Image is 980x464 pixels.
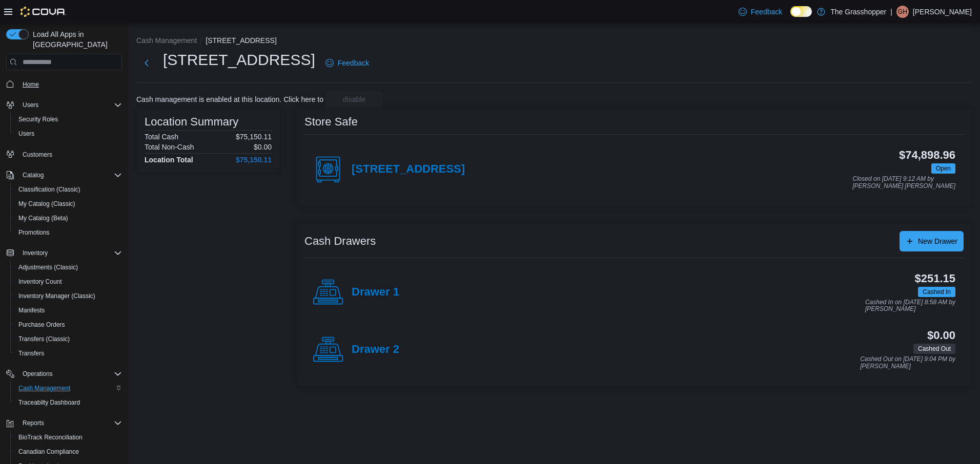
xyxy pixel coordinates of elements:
p: Cashed Out on [DATE] 9:04 PM by [PERSON_NAME] [860,356,955,370]
button: Inventory [18,247,52,259]
span: Promotions [14,226,122,239]
span: Cashed In [918,287,955,297]
nav: An example of EuiBreadcrumbs [136,35,972,48]
button: Inventory Manager (Classic) [10,289,126,303]
button: Cash Management [136,36,197,45]
h4: $75,150.11 [236,156,272,164]
a: Traceabilty Dashboard [14,396,84,409]
span: Promotions [18,228,50,237]
button: Transfers [10,346,126,361]
button: Home [2,76,126,91]
a: Cash Management [14,382,74,394]
span: Canadian Compliance [18,448,79,456]
span: Transfers [14,347,122,360]
span: disable [343,94,365,104]
span: Security Roles [14,113,122,125]
span: BioTrack Reconciliation [14,431,122,444]
img: Cova [21,7,66,17]
button: My Catalog (Beta) [10,211,126,225]
span: Inventory Manager (Classic) [18,292,95,300]
h3: Store Safe [304,116,358,128]
span: Inventory Count [14,276,122,288]
button: disable [325,91,383,108]
h3: $74,898.96 [899,149,955,161]
span: Open [936,164,951,173]
span: Cash Management [18,384,70,392]
button: Reports [18,417,48,429]
span: Canadian Compliance [14,446,122,458]
button: Classification (Classic) [10,182,126,197]
span: GH [898,6,907,18]
a: Feedback [321,53,373,73]
span: Users [18,99,122,111]
span: Inventory [18,247,122,259]
button: Transfers (Classic) [10,332,126,346]
span: My Catalog (Classic) [14,198,122,210]
span: Feedback [338,58,369,68]
button: Catalog [2,168,126,182]
a: Canadian Compliance [14,446,83,458]
a: Transfers (Classic) [14,333,74,345]
h4: Location Total [145,156,193,164]
button: Users [10,126,126,141]
button: Customers [2,147,126,162]
span: Cashed In [923,287,951,297]
button: Traceabilty Dashboard [10,395,126,410]
span: Catalog [18,169,122,181]
button: Operations [2,367,126,381]
span: Operations [18,368,122,380]
button: Inventory [2,246,126,260]
span: Security Roles [18,115,58,123]
button: Inventory Count [10,275,126,289]
h3: $0.00 [927,329,955,342]
a: My Catalog (Beta) [14,212,72,224]
span: Reports [23,419,44,427]
button: My Catalog (Classic) [10,197,126,211]
p: | [890,6,892,18]
span: Feedback [751,7,782,17]
button: Security Roles [10,112,126,126]
h6: Total Cash [145,133,178,141]
button: Users [2,98,126,112]
span: Traceabilty Dashboard [18,398,80,407]
input: Dark Mode [790,6,812,17]
span: Inventory [23,249,48,257]
span: Transfers (Classic) [14,333,122,345]
p: The Grasshopper [830,6,886,18]
p: $75,150.11 [236,133,272,141]
span: My Catalog (Beta) [14,212,122,224]
span: Traceabilty Dashboard [14,396,122,409]
button: Reports [2,416,126,430]
span: Customers [23,151,52,159]
span: Transfers [18,349,44,357]
p: $0.00 [254,143,272,151]
button: Operations [18,368,57,380]
span: New Drawer [918,236,957,246]
button: Manifests [10,303,126,318]
span: Inventory Count [18,278,62,286]
span: Users [14,128,122,140]
a: Users [14,128,38,140]
span: Manifests [18,306,45,314]
span: Classification (Classic) [14,183,122,196]
a: Manifests [14,304,49,317]
span: Catalog [23,171,44,179]
span: Load All Apps in [GEOGRAPHIC_DATA] [29,29,122,50]
span: Manifests [14,304,122,317]
a: Purchase Orders [14,319,69,331]
span: Cash Management [14,382,122,394]
h3: Cash Drawers [304,235,376,247]
a: Promotions [14,226,54,239]
span: Operations [23,370,53,378]
a: Home [18,78,43,91]
a: Adjustments (Classic) [14,261,82,273]
p: Cash management is enabled at this location. Click here to [136,95,323,103]
span: My Catalog (Beta) [18,214,68,222]
h4: Drawer 1 [352,286,399,299]
span: Adjustments (Classic) [18,263,78,271]
button: Purchase Orders [10,318,126,332]
p: [PERSON_NAME] [913,6,972,18]
span: Users [18,130,34,138]
span: Cashed Out [913,344,955,354]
